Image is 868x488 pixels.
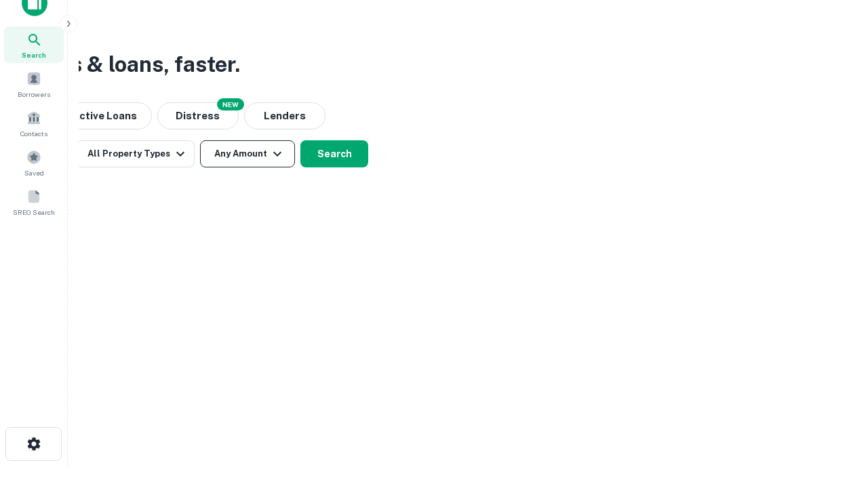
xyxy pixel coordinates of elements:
[57,102,152,129] button: Active Loans
[18,89,50,100] span: Borrowers
[22,49,46,60] span: Search
[24,167,44,178] span: Saved
[4,144,64,181] a: Saved
[77,140,195,167] button: All Property Types
[300,140,368,167] button: Search
[4,26,64,63] a: Search
[20,128,47,139] span: Contacts
[4,184,64,220] a: SREO Search
[217,98,244,110] div: NEW
[13,207,55,218] span: SREO Search
[800,380,868,445] iframe: Chat Widget
[4,105,64,142] a: Contacts
[244,102,325,129] button: Lenders
[200,140,295,167] button: Any Amount
[4,66,64,102] a: Borrowers
[157,102,239,129] button: Search distressed loans with lien and other non-mortgage details.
